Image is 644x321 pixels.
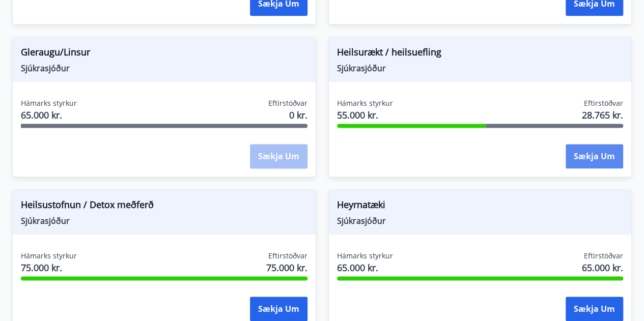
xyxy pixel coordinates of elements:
span: 75.000 kr. [21,261,77,274]
span: Hámarks styrkur [337,98,393,108]
span: 28.765 kr. [582,108,623,122]
span: Sjúkrasjóður [337,215,624,226]
span: Eftirstöðvar [584,98,623,108]
span: 65.000 kr. [21,108,77,122]
span: Eftirstöðvar [268,98,307,108]
span: Eftirstöðvar [268,251,307,261]
span: 65.000 kr. [582,261,623,274]
span: Gleraugu/Linsur [21,45,307,63]
span: Heilsustofnun / Detox meðferð [21,198,307,215]
span: 75.000 kr. [266,261,307,274]
span: Hámarks styrkur [21,98,77,108]
span: 65.000 kr. [337,261,393,274]
span: Sjúkrasjóður [337,63,624,74]
span: Hámarks styrkur [21,251,77,261]
span: Heilsurækt / heilsuefling [337,45,624,63]
span: 0 kr. [289,108,307,122]
button: Sækja um [566,144,623,168]
span: 55.000 kr. [337,108,393,122]
span: Hámarks styrkur [337,251,393,261]
span: Heyrnatæki [337,198,624,215]
button: Sækja um [250,297,307,321]
span: Sjúkrasjóður [21,63,307,74]
button: Sækja um [566,297,623,321]
span: Sjúkrasjóður [21,215,307,226]
span: Eftirstöðvar [584,251,623,261]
